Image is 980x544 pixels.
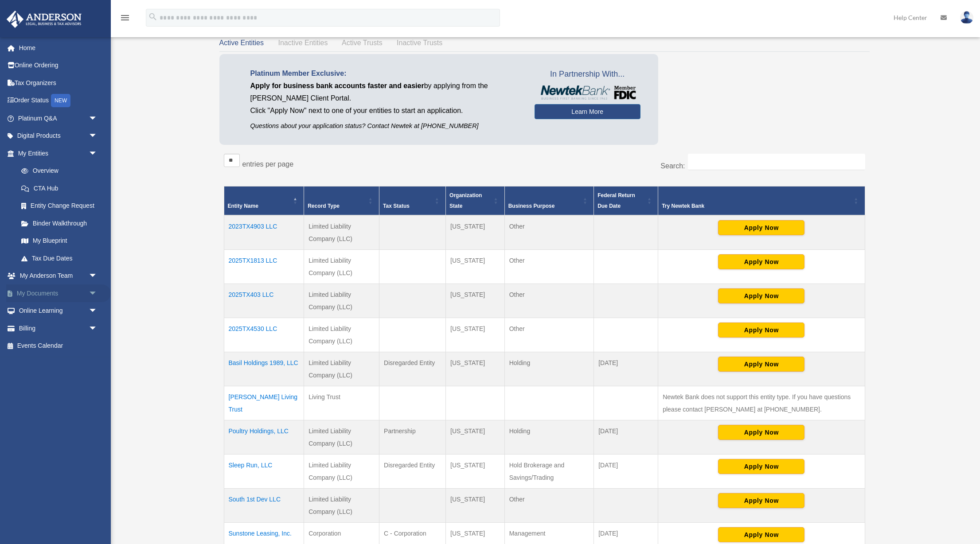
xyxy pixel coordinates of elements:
button: Apply Now [718,459,804,474]
span: Business Purpose [508,203,555,209]
td: Living Trust [304,386,379,420]
td: Limited Liability Company (LLC) [304,455,379,489]
a: Billingarrow_drop_down [6,319,111,337]
a: menu [120,16,130,23]
p: Questions about your application status? Contact Newtek at [PHONE_NUMBER] [250,120,521,132]
span: Inactive Trusts [397,39,442,47]
a: Home [6,39,111,57]
td: [DATE] [594,455,658,489]
td: 2025TX4530 LLC [224,318,304,352]
td: Limited Liability Company (LLC) [304,318,379,352]
img: NewtekBankLogoSM.png [539,85,636,100]
td: [US_STATE] [446,284,505,318]
span: Record Type [308,203,340,209]
button: Apply Now [718,425,804,440]
a: Digital Productsarrow_drop_down [6,127,111,145]
td: Hold Brokerage and Savings/Trading [504,455,593,489]
td: Other [504,215,593,250]
td: [US_STATE] [446,318,505,352]
i: search [148,12,158,22]
td: [DATE] [594,420,658,455]
th: Entity Name: Activate to invert sorting [224,187,304,216]
span: Entity Name [228,203,258,209]
th: Tax Status: Activate to sort [379,187,446,216]
i: menu [120,12,130,23]
a: My Documentsarrow_drop_down [6,284,111,302]
th: Business Purpose: Activate to sort [504,187,593,216]
label: Search: [660,162,685,170]
td: [US_STATE] [446,215,505,250]
button: Apply Now [718,220,804,235]
td: South 1st Dev LLC [224,489,304,523]
a: My Anderson Teamarrow_drop_down [6,267,111,285]
th: Try Newtek Bank : Activate to sort [658,187,865,216]
td: Other [504,284,593,318]
span: arrow_drop_down [89,319,106,338]
td: [DATE] [594,352,658,386]
td: [US_STATE] [446,455,505,489]
td: Limited Liability Company (LLC) [304,215,379,250]
p: Click "Apply Now" next to one of your entities to start an application. [250,105,521,117]
td: 2025TX403 LLC [224,284,304,318]
td: Newtek Bank does not support this entity type. If you have questions please contact [PERSON_NAME]... [658,386,865,420]
a: Tax Due Dates [12,249,106,267]
td: 2025TX1813 LLC [224,250,304,284]
td: Other [504,489,593,523]
span: Active Trusts [342,39,383,47]
td: Sleep Run, LLC [224,455,304,489]
a: Platinum Q&Aarrow_drop_down [6,109,111,127]
span: arrow_drop_down [89,267,106,285]
td: 2023TX4903 LLC [224,215,304,250]
a: Tax Organizers [6,74,111,92]
button: Apply Now [718,527,804,542]
td: Limited Liability Company (LLC) [304,250,379,284]
div: Try Newtek Bank [662,201,851,211]
label: entries per page [242,160,294,168]
a: My Entitiesarrow_drop_down [6,144,106,162]
button: Apply Now [718,323,804,338]
td: Other [504,318,593,352]
td: Disregarded Entity [379,455,446,489]
img: User Pic [960,11,973,24]
td: Holding [504,420,593,455]
td: Basil Holdings 1989, LLC [224,352,304,386]
a: Overview [12,162,102,180]
button: Apply Now [718,288,804,303]
a: CTA Hub [12,179,106,197]
td: [PERSON_NAME] Living Trust [224,386,304,420]
img: Anderson Advisors Platinum Portal [4,11,84,28]
span: arrow_drop_down [89,302,106,320]
span: arrow_drop_down [89,127,106,145]
td: Poultry Holdings, LLC [224,420,304,455]
td: Limited Liability Company (LLC) [304,352,379,386]
a: Events Calendar [6,337,111,355]
span: Apply for business bank accounts faster and easier [250,82,424,89]
button: Apply Now [718,254,804,269]
th: Organization State: Activate to sort [446,187,505,216]
td: Disregarded Entity [379,352,446,386]
a: My Blueprint [12,232,106,250]
a: Learn More [535,104,640,119]
td: Limited Liability Company (LLC) [304,284,379,318]
td: [US_STATE] [446,489,505,523]
span: In Partnership With... [535,67,640,82]
span: Organization State [449,192,482,209]
span: arrow_drop_down [89,284,106,303]
td: Limited Liability Company (LLC) [304,489,379,523]
span: Active Entities [219,39,264,47]
td: [US_STATE] [446,420,505,455]
a: Entity Change Request [12,197,106,215]
th: Federal Return Due Date: Activate to sort [594,187,658,216]
th: Record Type: Activate to sort [304,187,379,216]
td: [US_STATE] [446,250,505,284]
td: Other [504,250,593,284]
td: Partnership [379,420,446,455]
a: Online Learningarrow_drop_down [6,302,111,320]
p: Platinum Member Exclusive: [250,67,521,80]
span: arrow_drop_down [89,144,106,163]
span: arrow_drop_down [89,109,106,128]
p: by applying from the [PERSON_NAME] Client Portal. [250,80,521,105]
td: [US_STATE] [446,352,505,386]
a: Order StatusNEW [6,92,111,110]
